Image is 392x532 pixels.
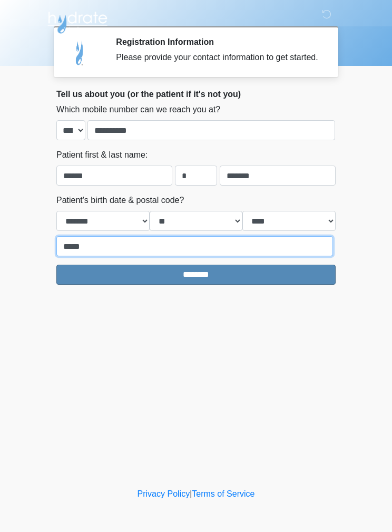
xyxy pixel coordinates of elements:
a: | [190,489,192,498]
label: Which mobile number can we reach you at? [56,103,220,116]
img: Agent Avatar [64,37,96,69]
div: Please provide your contact information to get started. [116,51,320,64]
label: Patient's birth date & postal code? [56,194,184,207]
a: Terms of Service [192,489,254,498]
img: Hydrate IV Bar - Flagstaff Logo [46,8,109,34]
label: Patient first & last name: [56,149,148,161]
a: Privacy Policy [138,489,190,498]
h2: Tell us about you (or the patient if it's not you) [56,89,336,99]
